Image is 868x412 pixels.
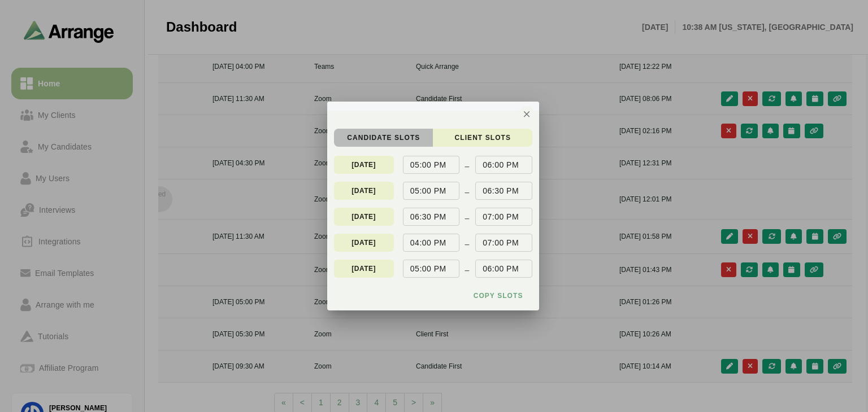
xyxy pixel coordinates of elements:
span: Copy slots [473,291,523,300]
p: 05:00 PM [410,263,446,274]
button: Copy slots [464,286,532,306]
p: [DATE] [351,239,376,246]
p: [DATE] [351,265,376,272]
p: 04:00 PM [410,237,446,248]
p: 06:00 PM [483,159,519,170]
p: 06:30 PM [483,185,519,196]
button: candidate Slots [334,129,433,147]
p: 06:00 PM [483,263,519,274]
span: candidate Slots [346,133,420,142]
p: 07:00 PM [483,211,519,222]
p: 07:00 PM [483,237,519,248]
p: 05:00 PM [410,185,446,196]
span: client Slots [454,133,511,142]
p: [DATE] [351,187,376,194]
p: 05:00 PM [410,159,446,170]
p: [DATE] [351,213,376,220]
button: client Slots [433,129,532,147]
p: 06:30 PM [410,211,446,222]
p: [DATE] [351,161,376,168]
